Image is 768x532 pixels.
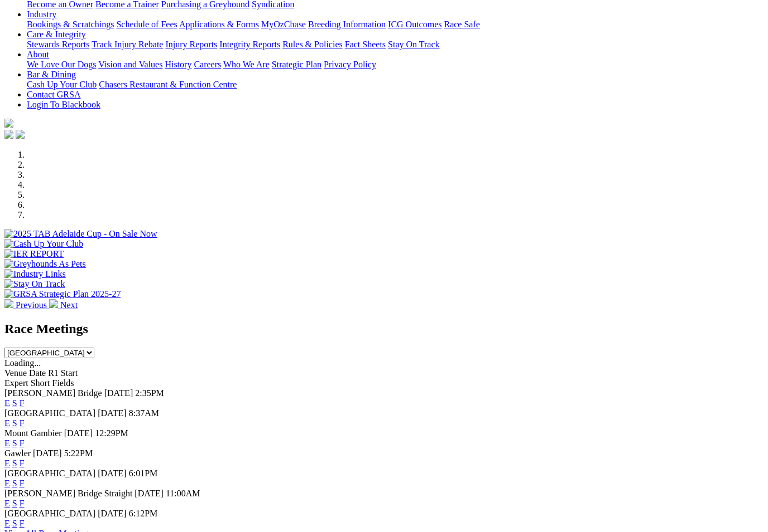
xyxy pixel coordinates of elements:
[98,60,162,69] a: Vision and Values
[12,398,17,408] a: S
[27,60,764,70] div: About
[4,321,764,336] h2: Race Meetings
[4,289,121,299] img: GRSA Strategic Plan 2025-27
[135,489,164,498] span: [DATE]
[20,418,25,428] a: F
[129,408,159,418] span: 8:37AM
[261,19,306,29] a: MyOzChase
[4,499,10,508] a: E
[324,60,376,69] a: Privacy Policy
[12,438,17,448] a: S
[98,408,127,418] span: [DATE]
[16,130,25,139] img: twitter.svg
[4,448,31,458] span: Gawler
[4,130,13,139] img: facebook.svg
[92,40,163,49] a: Track Injury Rebate
[27,80,764,90] div: Bar & Dining
[12,519,17,528] a: S
[12,458,17,468] a: S
[166,489,200,498] span: 11:00AM
[4,259,86,269] img: Greyhounds As Pets
[27,60,96,69] a: We Love Our Dogs
[27,40,89,49] a: Stewards Reports
[20,438,25,448] a: F
[272,60,321,69] a: Strategic Plan
[27,50,49,59] a: About
[4,468,95,478] span: [GEOGRAPHIC_DATA]
[99,80,237,89] a: Chasers Restaurant & Function Centre
[4,119,13,128] img: logo-grsa-white.png
[129,509,158,518] span: 6:12PM
[4,358,41,368] span: Loading...
[49,300,78,310] a: Next
[4,398,10,408] a: E
[194,60,221,69] a: Careers
[48,368,78,378] span: R1 Start
[20,398,25,408] a: F
[223,60,270,69] a: Who We Are
[27,70,76,79] a: Bar & Dining
[20,499,25,508] a: F
[4,378,28,388] span: Expert
[95,428,128,438] span: 12:29PM
[129,468,158,478] span: 6:01PM
[345,40,386,49] a: Fact Sheets
[27,100,100,109] a: Login To Blackbook
[4,279,65,289] img: Stay On Track
[27,19,764,30] div: Industry
[4,519,10,528] a: E
[4,428,62,438] span: Mount Gambier
[27,19,114,29] a: Bookings & Scratchings
[27,80,97,89] a: Cash Up Your Club
[12,499,17,508] a: S
[4,239,83,249] img: Cash Up Your Club
[27,90,80,99] a: Contact GRSA
[52,378,74,388] span: Fields
[64,448,93,458] span: 5:22PM
[20,519,25,528] a: F
[388,40,439,49] a: Stay On Track
[64,428,93,438] span: [DATE]
[31,378,50,388] span: Short
[12,418,17,428] a: S
[27,30,86,39] a: Care & Integrity
[388,19,441,29] a: ICG Outcomes
[4,269,66,279] img: Industry Links
[4,489,132,498] span: [PERSON_NAME] Bridge Straight
[98,468,127,478] span: [DATE]
[49,299,58,308] img: chevron-right-pager-white.svg
[4,300,49,310] a: Previous
[308,19,386,29] a: Breeding Information
[4,408,95,418] span: [GEOGRAPHIC_DATA]
[4,418,10,428] a: E
[4,229,157,239] img: 2025 TAB Adelaide Cup - On Sale Now
[4,299,13,308] img: chevron-left-pager-white.svg
[179,19,259,29] a: Applications & Forms
[116,19,177,29] a: Schedule of Fees
[33,448,62,458] span: [DATE]
[12,479,17,488] a: S
[20,458,25,468] a: F
[4,388,102,398] span: [PERSON_NAME] Bridge
[20,479,25,488] a: F
[27,9,56,19] a: Industry
[282,40,343,49] a: Rules & Policies
[104,388,133,398] span: [DATE]
[4,479,10,488] a: E
[29,368,46,378] span: Date
[27,40,764,50] div: Care & Integrity
[98,509,127,518] span: [DATE]
[444,19,479,29] a: Race Safe
[16,300,47,310] span: Previous
[219,40,280,49] a: Integrity Reports
[4,509,95,518] span: [GEOGRAPHIC_DATA]
[4,438,10,448] a: E
[60,300,78,310] span: Next
[165,40,217,49] a: Injury Reports
[4,249,64,259] img: IER REPORT
[4,458,10,468] a: E
[135,388,164,398] span: 2:35PM
[4,368,27,378] span: Venue
[165,60,191,69] a: History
